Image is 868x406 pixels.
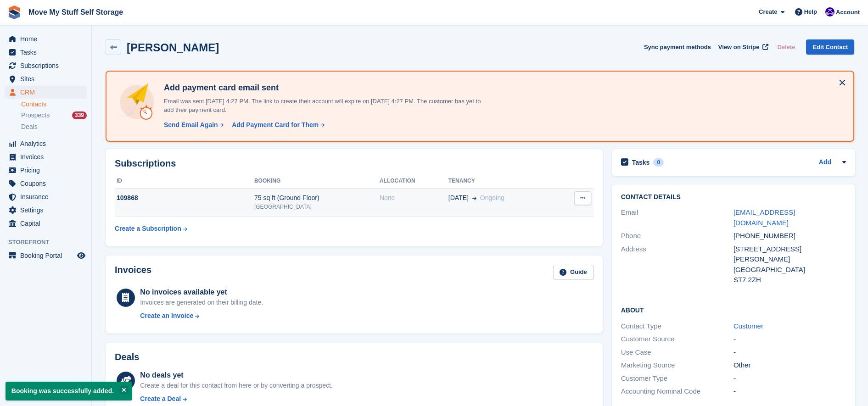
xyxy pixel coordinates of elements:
button: Delete [773,39,799,55]
span: Analytics [20,137,75,150]
span: Booking Portal [20,249,75,262]
p: Booking was successfully added. [6,382,132,400]
div: None [380,193,448,203]
div: Invoices are generated on their billing date. [140,298,263,307]
span: Insurance [20,190,75,203]
a: Preview store [76,250,87,261]
span: Capital [20,217,75,230]
a: Add [819,157,831,168]
div: Phone [621,231,734,241]
h2: Tasks [632,158,650,167]
span: Invoices [20,150,75,163]
div: Marketing Source [621,360,734,371]
a: Deals [21,122,87,132]
h4: Add payment card email sent [160,83,482,93]
div: Accounting Nominal Code [621,386,734,397]
p: Email was sent [DATE] 4:27 PM. The link to create their account will expire on [DATE] 4:27 PM. Th... [160,97,482,115]
a: menu [5,72,87,85]
div: [STREET_ADDRESS][PERSON_NAME] [734,244,846,265]
span: Account [836,8,860,17]
th: Booking [254,174,380,189]
div: - [734,347,846,358]
a: menu [5,137,87,150]
span: CRM [20,86,75,99]
div: Use Case [621,347,734,358]
div: [GEOGRAPHIC_DATA] [734,265,846,275]
div: - [734,386,846,397]
a: menu [5,177,87,190]
h2: Contact Details [621,194,846,201]
a: Create a Subscription [115,220,187,237]
div: 0 [653,158,664,167]
div: Create a Deal [140,394,181,404]
span: Settings [20,204,75,217]
a: Edit Contact [806,39,854,55]
a: Contacts [21,100,87,109]
span: Deals [21,122,38,131]
span: Pricing [20,164,75,177]
div: Address [621,244,734,285]
div: [PHONE_NUMBER] [734,231,846,241]
img: stora-icon-8386f47178a22dfd0bd8f6a31ec36ba5ce8667c1dd55bd0f319d3a0aa187defe.svg [7,6,21,19]
span: Sites [20,72,75,85]
a: menu [5,164,87,177]
span: Create [759,7,777,17]
span: Subscriptions [20,59,75,72]
a: menu [5,249,87,262]
a: Create an Invoice [140,311,263,321]
div: Contact Type [621,321,734,332]
div: No deals yet [140,370,332,381]
th: Tenancy [448,174,556,189]
a: Customer [734,322,763,330]
a: menu [5,217,87,230]
a: menu [5,190,87,203]
a: Prospects 339 [21,111,87,120]
div: 109868 [115,193,254,203]
span: Help [804,7,817,17]
h2: About [621,305,846,314]
div: 339 [72,111,87,119]
a: menu [5,204,87,217]
div: 75 sq ft (Ground Floor) [254,193,380,203]
span: Prospects [21,111,50,120]
div: - [734,373,846,384]
img: Jade Whetnall [825,7,834,17]
h2: Subscriptions [115,158,594,169]
div: No invoices available yet [140,287,263,298]
div: ST7 2ZH [734,275,846,285]
a: menu [5,46,87,59]
th: Allocation [380,174,448,189]
img: add-payment-card-4dbda4983b697a7845d177d07a5d71e8a16f1ec00487972de202a45f1e8132f5.svg [118,83,157,122]
a: Add Payment Card for Them [228,120,325,130]
span: View on Stripe [718,43,759,52]
div: - [734,334,846,345]
div: Send Email Again [164,120,218,130]
a: menu [5,150,87,163]
a: menu [5,86,87,99]
div: Email [621,207,734,228]
div: Create a deal for this contact from here or by converting a prospect. [140,381,332,390]
div: [GEOGRAPHIC_DATA] [254,203,380,211]
a: Guide [553,265,594,280]
span: Ongoing [480,194,504,201]
span: Coupons [20,177,75,190]
span: Tasks [20,46,75,59]
a: menu [5,33,87,45]
span: Home [20,33,75,45]
div: Customer Type [621,373,734,384]
div: Add Payment Card for Them [232,120,319,130]
h2: [PERSON_NAME] [127,41,219,54]
div: Create an Invoice [140,311,193,321]
button: Sync payment methods [644,39,711,55]
th: ID [115,174,254,189]
div: Create a Subscription [115,224,181,234]
div: Customer Source [621,334,734,345]
h2: Deals [115,352,139,362]
a: Create a Deal [140,394,332,404]
a: menu [5,59,87,72]
a: [EMAIL_ADDRESS][DOMAIN_NAME] [734,208,795,227]
span: Storefront [8,238,91,247]
div: Other [734,360,846,371]
a: Move My Stuff Self Storage [25,5,127,20]
h2: Invoices [115,265,151,280]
